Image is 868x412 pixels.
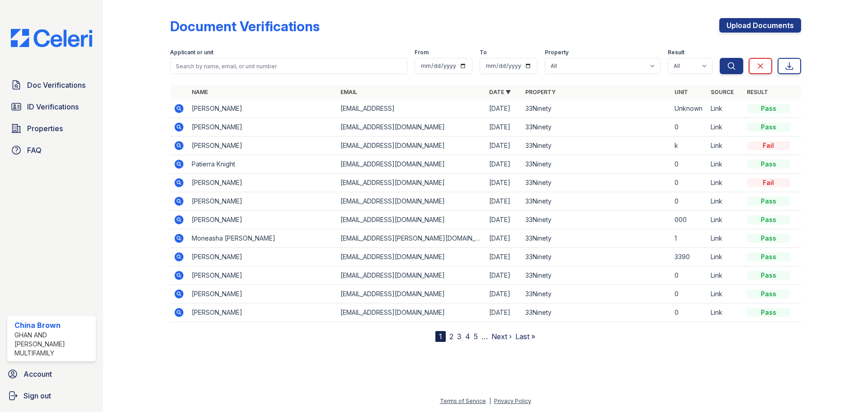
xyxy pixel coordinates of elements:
[707,155,743,174] td: Link
[170,49,213,56] label: Applicant or unit
[27,80,85,90] span: Doc Verifications
[337,248,486,266] td: [EMAIL_ADDRESS][DOMAIN_NAME]
[486,248,522,266] td: [DATE]
[671,192,707,211] td: 0
[522,285,670,303] td: 33Ninety
[170,58,407,74] input: Search by name, email, or unit number
[486,174,522,192] td: [DATE]
[489,398,491,404] div: |
[707,192,743,211] td: Link
[522,248,670,266] td: 33Ninety
[337,99,486,118] td: [EMAIL_ADDRESS]
[14,320,92,331] div: China Brown
[486,303,522,322] td: [DATE]
[480,49,487,56] label: To
[671,229,707,248] td: 1
[522,155,670,174] td: 33Ninety
[440,398,486,404] a: Terms of Service
[545,49,569,56] label: Property
[707,137,743,155] td: Link
[671,155,707,174] td: 0
[4,29,99,47] img: CE_Logo_Blue-a8612792a0a2168367f1c8372b55b34899dd931a85d93a1a3d3e32e68fde9ad4.png
[170,18,320,34] div: Document Verifications
[747,252,790,261] div: Pass
[675,89,688,95] a: Unit
[671,211,707,229] td: 000
[192,89,208,95] a: Name
[515,332,535,341] a: Last »
[522,211,670,229] td: 33Ninety
[337,229,486,248] td: [EMAIL_ADDRESS][PERSON_NAME][DOMAIN_NAME]
[24,369,52,379] span: Account
[188,99,337,118] td: [PERSON_NAME]
[707,211,743,229] td: Link
[747,234,790,243] div: Pass
[486,155,522,174] td: [DATE]
[188,229,337,248] td: Moneasha [PERSON_NAME]
[486,118,522,137] td: [DATE]
[671,99,707,118] td: Unknown
[27,145,42,156] span: FAQ
[522,266,670,285] td: 33Ninety
[188,303,337,322] td: [PERSON_NAME]
[474,332,478,341] a: 5
[188,248,337,266] td: [PERSON_NAME]
[188,211,337,229] td: [PERSON_NAME]
[7,141,96,159] a: FAQ
[27,123,63,134] span: Properties
[486,99,522,118] td: [DATE]
[188,174,337,192] td: [PERSON_NAME]
[7,76,96,94] a: Doc Verifications
[337,137,486,155] td: [EMAIL_ADDRESS][DOMAIN_NAME]
[522,229,670,248] td: 33Ninety
[707,303,743,322] td: Link
[188,192,337,211] td: [PERSON_NAME]
[707,248,743,266] td: Link
[747,197,790,206] div: Pass
[337,118,486,137] td: [EMAIL_ADDRESS][DOMAIN_NAME]
[486,266,522,285] td: [DATE]
[188,137,337,155] td: [PERSON_NAME]
[486,137,522,155] td: [DATE]
[747,141,790,150] div: Fail
[435,331,446,342] div: 1
[337,211,486,229] td: [EMAIL_ADDRESS][DOMAIN_NAME]
[188,118,337,137] td: [PERSON_NAME]
[7,98,96,116] a: ID Verifications
[522,303,670,322] td: 33Ninety
[27,101,79,112] span: ID Verifications
[188,266,337,285] td: [PERSON_NAME]
[747,123,790,132] div: Pass
[486,229,522,248] td: [DATE]
[707,174,743,192] td: Link
[671,118,707,137] td: 0
[337,303,486,322] td: [EMAIL_ADDRESS][DOMAIN_NAME]
[449,332,453,341] a: 2
[522,174,670,192] td: 33Ninety
[491,332,512,341] a: Next ›
[707,285,743,303] td: Link
[4,365,99,383] a: Account
[24,390,51,401] span: Sign out
[337,285,486,303] td: [EMAIL_ADDRESS][DOMAIN_NAME]
[747,160,790,169] div: Pass
[525,89,556,95] a: Property
[711,89,734,95] a: Source
[671,266,707,285] td: 0
[494,398,531,404] a: Privacy Policy
[719,18,801,33] a: Upload Documents
[747,89,768,95] a: Result
[337,266,486,285] td: [EMAIL_ADDRESS][DOMAIN_NAME]
[188,285,337,303] td: [PERSON_NAME]
[337,192,486,211] td: [EMAIL_ADDRESS][DOMAIN_NAME]
[188,155,337,174] td: Patierra Knight
[671,285,707,303] td: 0
[747,308,790,317] div: Pass
[415,49,429,56] label: From
[522,99,670,118] td: 33Ninety
[707,229,743,248] td: Link
[747,215,790,224] div: Pass
[747,104,790,113] div: Pass
[747,178,790,187] div: Fail
[522,118,670,137] td: 33Ninety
